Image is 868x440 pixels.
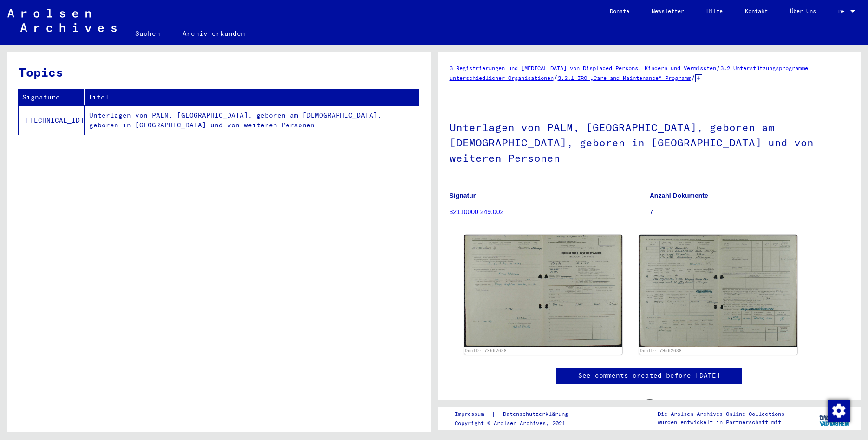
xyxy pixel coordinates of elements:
[19,105,85,135] td: [TECHNICAL_ID]
[650,192,708,199] b: Anzahl Dokumente
[85,105,419,135] td: Unterlagen von PALM, [GEOGRAPHIC_DATA], geboren am [DEMOGRAPHIC_DATA], geboren in [GEOGRAPHIC_DAT...
[554,73,558,82] span: /
[828,400,850,422] img: Zustimmung ändern
[558,74,691,81] a: 3.2.1 IRO „Care and Maintenance“ Programm
[450,192,476,199] b: Signatur
[650,207,849,217] p: 7
[124,22,171,45] a: Suchen
[838,8,848,15] span: DE
[817,407,852,430] img: yv_logo.png
[450,65,716,72] a: 3 Registrierungen und [MEDICAL_DATA] von Displaced Persons, Kindern und Vermissten
[716,64,720,72] span: /
[85,89,419,105] th: Titel
[658,410,784,418] p: Die Arolsen Archives Online-Collections
[450,208,504,216] a: 32110000 249.002
[496,409,579,419] a: Datenschutzerklärung
[640,348,682,353] a: DocID: 79562638
[658,418,784,427] p: wurden entwickelt in Partnerschaft mit
[691,73,695,82] span: /
[455,409,491,419] a: Impressum
[19,89,85,105] th: Signature
[450,106,850,177] h1: Unterlagen von PALM, [GEOGRAPHIC_DATA], geboren am [DEMOGRAPHIC_DATA], geboren in [GEOGRAPHIC_DAT...
[171,22,256,45] a: Archiv erkunden
[464,235,623,347] img: 001.jpg
[578,371,720,381] a: See comments created before [DATE]
[455,419,579,427] p: Copyright © Arolsen Archives, 2021
[7,9,117,32] img: Arolsen_neg.svg
[455,409,579,419] div: |
[19,63,418,81] h3: Topics
[465,348,507,353] a: DocID: 79562638
[639,235,797,347] img: 002.jpg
